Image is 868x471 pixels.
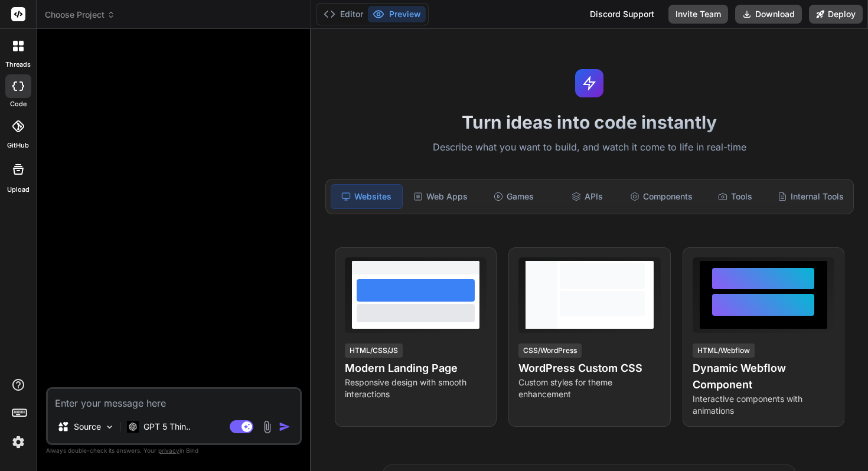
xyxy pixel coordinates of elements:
div: APIs [552,184,622,209]
button: Editor [319,6,368,22]
div: Tools [700,184,771,209]
div: Web Apps [405,184,476,209]
p: Custom styles for theme enhancement [518,377,660,400]
div: HTML/Webflow [693,344,755,358]
p: Interactive components with animations [693,393,834,417]
button: Invite Team [668,5,728,24]
button: Download [735,5,802,24]
div: Games [478,184,549,209]
p: Always double-check its answers. Your in Bind [46,445,302,456]
div: Discord Support [583,5,661,24]
div: HTML/CSS/JS [345,344,403,358]
p: Describe what you want to build, and watch it come to life in real-time [318,140,861,155]
img: settings [8,432,28,452]
p: Responsive design with smooth interactions [345,377,487,400]
span: Choose Project [45,9,115,21]
span: privacy [158,447,180,454]
div: Internal Tools [773,184,849,209]
p: Source [74,421,101,433]
label: GitHub [7,140,29,151]
div: Websites [331,184,403,209]
img: icon [279,421,291,433]
h4: WordPress Custom CSS [518,360,660,377]
img: Pick Models [105,422,115,432]
button: Preview [368,6,426,22]
img: attachment [260,420,274,434]
img: GPT 5 Thinking High [127,421,139,432]
button: Deploy [809,5,863,24]
label: threads [5,60,31,70]
div: Components [625,184,697,209]
p: GPT 5 Thin.. [143,421,191,433]
div: CSS/WordPress [518,344,582,358]
h4: Modern Landing Page [345,360,487,377]
h1: Turn ideas into code instantly [318,112,861,133]
h4: Dynamic Webflow Component [693,360,834,393]
label: code [10,99,27,109]
label: Upload [7,185,30,195]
